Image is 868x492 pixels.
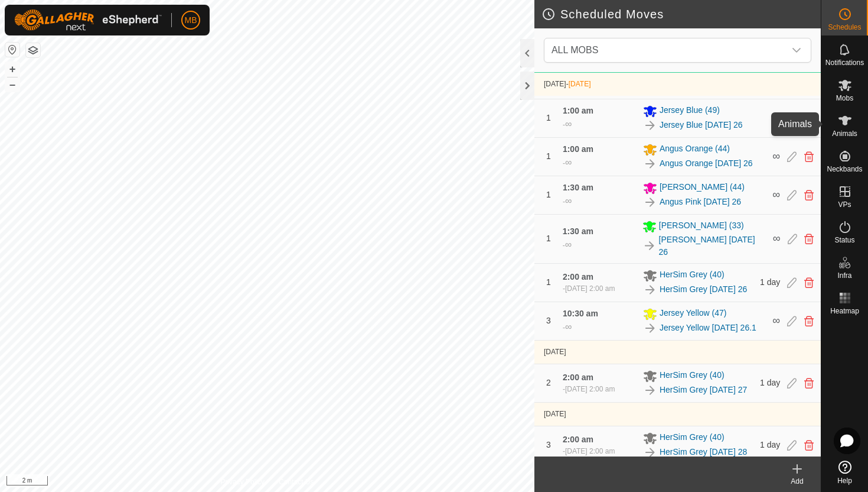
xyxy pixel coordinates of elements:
a: Angus Orange [DATE] 26 [660,157,753,170]
span: Infra [837,272,851,279]
span: [DATE] 2:00 am [565,284,615,293]
span: Notifications [825,59,864,66]
span: [PERSON_NAME] (44) [660,181,745,195]
div: - [563,283,615,294]
img: Gallagher Logo [14,9,162,31]
span: Jersey Yellow (47) [660,307,727,321]
div: - [563,446,615,457]
a: Jersey Yellow [DATE] 26.1 [660,322,756,334]
span: [DATE] 2:00 am [565,385,615,393]
span: [DATE] [544,80,566,88]
div: - [563,384,615,394]
span: 1:30 am [563,226,593,236]
span: Angus Orange (44) [660,143,730,157]
a: HerSim Grey [DATE] 27 [660,384,747,396]
span: ∞ [772,150,780,162]
span: 3 [546,440,551,449]
span: [DATE] [569,80,591,88]
span: Status [834,237,854,244]
span: ALL MOBS [552,45,598,55]
img: To [642,239,657,253]
span: Jersey Blue (49) [660,104,720,118]
a: HerSim Grey [DATE] 26 [660,283,747,296]
img: To [643,283,657,297]
span: 2:00 am [563,373,593,382]
span: Help [837,477,852,484]
span: - [566,80,591,88]
a: Help [821,456,868,489]
span: 3 [546,316,551,325]
span: HerSim Grey (40) [660,431,725,445]
a: Contact Us [279,477,314,487]
span: 10:30 am [563,309,598,318]
div: - [563,117,572,131]
span: Heatmap [830,307,859,315]
span: ALL MOBS [547,38,785,62]
img: To [643,383,657,397]
span: 1 day [760,378,780,387]
span: [DATE] [544,410,566,418]
span: ∞ [773,232,781,244]
span: ∞ [565,239,572,250]
span: 2:00 am [563,435,593,444]
button: Map Layers [26,43,40,57]
span: Mobs [836,95,853,102]
a: Privacy Policy [220,477,265,487]
span: Schedules [828,24,861,31]
span: 1 [546,277,551,287]
div: Add [774,476,821,487]
span: 1 [546,234,551,243]
span: 2:00 am [563,272,593,281]
span: ∞ [772,315,780,326]
span: 1:30 am [563,183,593,192]
span: ∞ [565,322,572,332]
span: [DATE] [544,348,566,356]
span: ∞ [565,196,572,206]
span: 1 [546,113,551,122]
a: [PERSON_NAME] [DATE] 26 [659,234,766,258]
span: MB [185,14,197,27]
div: - [563,320,572,334]
span: Animals [832,130,857,137]
img: To [643,157,657,171]
span: Neckbands [827,166,862,173]
div: - [563,194,572,208]
button: – [5,77,19,92]
span: 1:00 am [563,106,593,115]
span: 1 day [760,277,780,287]
span: [PERSON_NAME] (33) [659,219,744,234]
span: 1 day [760,440,780,449]
img: To [643,445,657,459]
a: Jersey Blue [DATE] 26 [660,119,743,131]
img: To [643,195,657,209]
span: ∞ [565,119,572,129]
span: ∞ [772,112,780,124]
div: - [563,238,572,252]
span: ∞ [565,157,572,167]
img: To [643,321,657,335]
div: dropdown trigger [785,38,808,62]
span: HerSim Grey (40) [660,369,725,383]
span: 1 [546,151,551,161]
span: 1 [546,190,551,199]
span: HerSim Grey (40) [660,268,725,283]
span: 1:00 am [563,144,593,154]
button: + [5,62,19,76]
a: HerSim Grey [DATE] 28 [660,446,747,458]
a: Angus Pink [DATE] 26 [660,196,741,208]
span: ∞ [772,189,780,200]
img: To [643,118,657,132]
div: - [563,156,572,170]
span: 2 [546,378,551,387]
span: VPs [838,201,851,208]
span: [DATE] 2:00 am [565,447,615,455]
h2: Scheduled Moves [541,7,821,21]
button: Reset Map [5,43,19,57]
